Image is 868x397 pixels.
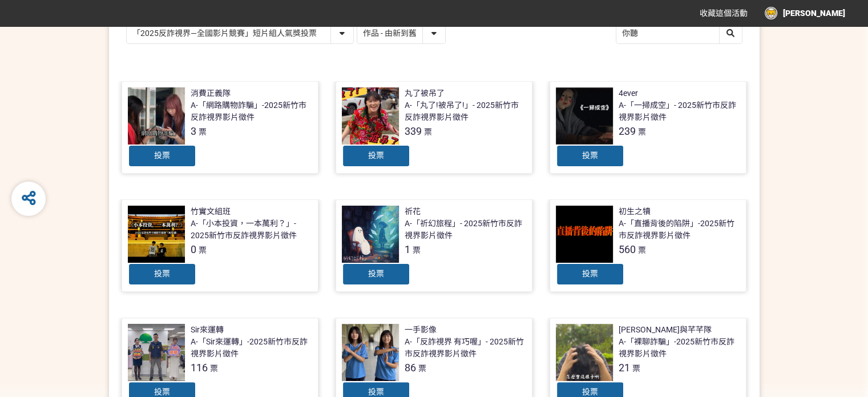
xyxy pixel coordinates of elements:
[413,246,421,255] span: 票
[191,336,312,360] div: A-「Sir來運轉」-2025新竹市反詐視界影片徵件
[210,364,218,373] span: 票
[405,99,526,123] div: A-「丸了!被吊了!」- 2025新竹市反詐視界影片徵件
[405,125,422,137] span: 339
[700,9,748,18] span: 收藏這個活動
[405,218,526,242] div: A-「祈幻旅程」- 2025新竹市反詐視界影片徵件
[154,151,170,160] span: 投票
[418,364,426,373] span: 票
[191,99,312,123] div: A-「網路購物詐騙」-2025新竹市反詐視界影片徵件
[619,362,630,374] span: 21
[199,246,207,255] span: 票
[619,206,651,218] div: 初生之犢
[191,218,312,242] div: A-「小本投資，一本萬利？」- 2025新竹市反詐視界影片徵件
[619,324,712,336] div: [PERSON_NAME]與芊芊隊
[619,125,636,137] span: 239
[550,81,746,174] a: 4everA-「一掃成空」- 2025新竹市反詐視界影片徵件239票投票
[582,387,598,396] span: 投票
[632,364,640,373] span: 票
[405,362,416,374] span: 86
[199,127,207,137] span: 票
[191,87,231,99] div: 消費正義隊
[638,127,646,137] span: 票
[405,87,445,99] div: 丸了被吊了
[638,246,646,255] span: 票
[368,387,384,396] span: 投票
[368,151,384,160] span: 投票
[336,81,532,174] a: 丸了被吊了A-「丸了!被吊了!」- 2025新竹市反詐視界影片徵件339票投票
[582,151,598,160] span: 投票
[550,199,746,292] a: 初生之犢A-「直播背後的陷阱」-2025新竹市反詐視界影片徵件560票投票
[619,218,740,242] div: A-「直播背後的陷阱」-2025新竹市反詐視界影片徵件
[191,362,208,374] span: 116
[191,206,231,218] div: 竹實文組班
[619,336,740,360] div: A-「裸聊詐騙」-2025新竹市反詐視界影片徵件
[154,269,170,278] span: 投票
[424,127,432,137] span: 票
[405,324,437,336] div: 一手影像
[582,269,598,278] span: 投票
[368,269,384,278] span: 投票
[405,243,410,255] span: 1
[405,336,526,360] div: A-「反詐視界 有巧喔」- 2025新竹市反詐視界影片徵件
[336,199,532,292] a: 祈花A-「祈幻旅程」- 2025新竹市反詐視界影片徵件1票投票
[191,125,196,137] span: 3
[619,243,636,255] span: 560
[616,23,742,43] input: 搜尋作品
[191,324,224,336] div: Sir來運轉
[405,206,421,218] div: 祈花
[191,243,196,255] span: 0
[122,199,318,292] a: 竹實文組班A-「小本投資，一本萬利？」- 2025新竹市反詐視界影片徵件0票投票
[154,387,170,396] span: 投票
[122,81,318,174] a: 消費正義隊A-「網路購物詐騙」-2025新竹市反詐視界影片徵件3票投票
[619,99,740,123] div: A-「一掃成空」- 2025新竹市反詐視界影片徵件
[619,87,638,99] div: 4ever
